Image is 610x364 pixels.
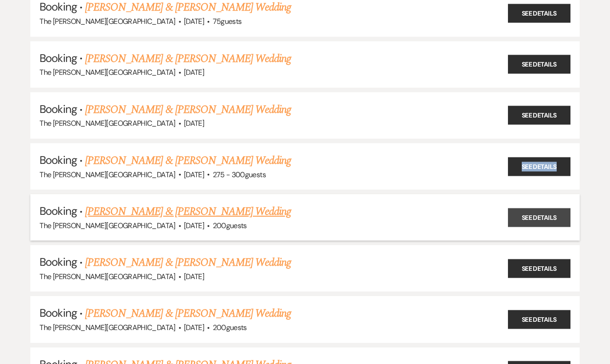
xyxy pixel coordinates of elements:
[508,4,570,22] a: See Details
[213,323,247,332] span: 200 guests
[85,101,291,118] a: [PERSON_NAME] & [PERSON_NAME] Wedding
[508,106,570,125] a: See Details
[40,51,76,65] span: Booking
[40,323,175,332] span: The [PERSON_NAME][GEOGRAPHIC_DATA]
[184,17,204,26] span: [DATE]
[40,153,76,167] span: Booking
[184,67,204,77] span: [DATE]
[85,152,291,169] a: [PERSON_NAME] & [PERSON_NAME] Wedding
[508,55,570,74] a: See Details
[213,170,266,179] span: 275 - 300 guests
[40,102,76,116] span: Booking
[40,272,175,281] span: The [PERSON_NAME][GEOGRAPHIC_DATA]
[184,170,204,179] span: [DATE]
[40,67,175,77] span: The [PERSON_NAME][GEOGRAPHIC_DATA]
[40,170,175,179] span: The [PERSON_NAME][GEOGRAPHIC_DATA]
[85,50,291,67] a: [PERSON_NAME] & [PERSON_NAME] Wedding
[85,305,291,322] a: [PERSON_NAME] & [PERSON_NAME] Wedding
[184,323,204,332] span: [DATE]
[40,306,76,320] span: Booking
[184,118,204,128] span: [DATE]
[213,221,247,230] span: 200 guests
[40,221,175,230] span: The [PERSON_NAME][GEOGRAPHIC_DATA]
[508,310,570,329] a: See Details
[40,17,175,26] span: The [PERSON_NAME][GEOGRAPHIC_DATA]
[213,17,242,26] span: 75 guests
[508,259,570,278] a: See Details
[184,221,204,230] span: [DATE]
[85,203,291,220] a: [PERSON_NAME] & [PERSON_NAME] Wedding
[508,157,570,176] a: See Details
[40,118,175,128] span: The [PERSON_NAME][GEOGRAPHIC_DATA]
[85,254,291,271] a: [PERSON_NAME] & [PERSON_NAME] Wedding
[40,255,76,269] span: Booking
[40,204,76,218] span: Booking
[508,208,570,227] a: See Details
[184,272,204,281] span: [DATE]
